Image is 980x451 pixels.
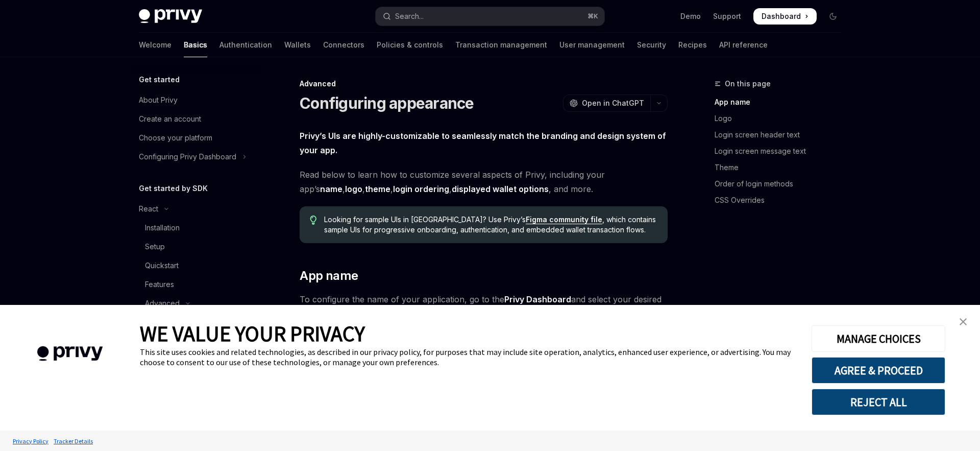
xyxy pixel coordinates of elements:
a: Recipes [678,33,707,57]
span: WE VALUE YOUR PRIVACY [140,320,365,347]
a: Security [637,33,666,57]
a: CSS Overrides [715,192,849,208]
a: name [320,184,342,195]
a: Welcome [139,33,171,57]
a: App name [715,94,849,110]
a: Theme [715,159,849,176]
a: Quickstart [131,256,261,275]
button: MANAGE CHOICES [812,325,945,352]
button: Toggle Configuring Privy Dashboard section [131,148,261,166]
img: close banner [960,318,967,325]
a: Features [131,275,261,294]
a: Transaction management [455,33,547,57]
a: Choose your platform [131,129,261,147]
a: login ordering [393,184,449,195]
span: Dashboard [762,11,801,21]
img: dark logo [139,9,202,23]
div: Search... [395,10,424,22]
a: Installation [131,219,261,237]
button: Toggle dark mode [825,8,841,25]
span: ⌘ K [587,12,598,20]
a: Wallets [284,33,311,57]
a: About Privy [131,91,261,109]
a: Connectors [323,33,364,57]
span: On this page [725,78,771,90]
a: API reference [719,33,768,57]
div: Advanced [145,297,180,310]
div: Features [145,278,174,291]
button: REJECT ALL [812,389,945,415]
a: Create an account [131,110,261,128]
div: React [139,203,158,215]
a: Dashboard [753,8,817,25]
div: Choose your platform [139,132,212,144]
a: Logo [715,110,849,127]
a: User management [559,33,625,57]
button: Toggle React section [131,200,261,218]
a: Tracker Details [51,432,95,450]
h1: Configuring appearance [300,94,474,112]
button: Open in ChatGPT [563,94,650,112]
a: theme [365,184,390,195]
div: Configuring Privy Dashboard [139,151,236,163]
div: Installation [145,222,180,234]
a: Privacy Policy [10,432,51,450]
a: Login screen message text [715,143,849,159]
a: Authentication [219,33,272,57]
a: Demo [680,11,701,21]
div: Quickstart [145,259,179,272]
button: Toggle Advanced section [131,294,261,313]
span: Read below to learn how to customize several aspects of Privy, including your app’s , , , , , and... [300,168,668,196]
a: Figma community file [526,215,602,224]
div: Advanced [300,79,668,89]
a: Order of login methods [715,176,849,192]
div: This site uses cookies and related technologies, as described in our privacy policy, for purposes... [140,347,796,367]
a: Support [713,11,741,21]
span: Looking for sample UIs in [GEOGRAPHIC_DATA]? Use Privy’s , which contains sample UIs for progress... [324,215,657,235]
h5: Get started by SDK [139,182,208,195]
a: Setup [131,238,261,256]
span: To configure the name of your application, go to the and select your desired app from the dropdow... [300,292,668,321]
a: displayed wallet options [452,184,549,195]
a: Basics [184,33,207,57]
button: Open search [376,7,604,26]
strong: Privy Dashboard [504,294,571,304]
div: Setup [145,241,165,253]
span: Open in ChatGPT [582,98,644,108]
img: company logo [15,331,125,376]
h5: Get started [139,74,180,86]
a: Login screen header text [715,127,849,143]
div: About Privy [139,94,178,106]
div: Create an account [139,113,201,125]
a: Policies & controls [377,33,443,57]
a: logo [345,184,362,195]
span: App name [300,268,358,284]
button: AGREE & PROCEED [812,357,945,384]
svg: Tip [310,216,317,225]
strong: Privy’s UIs are highly-customizable to seamlessly match the branding and design system of your app. [300,131,666,155]
a: close banner [953,312,973,332]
